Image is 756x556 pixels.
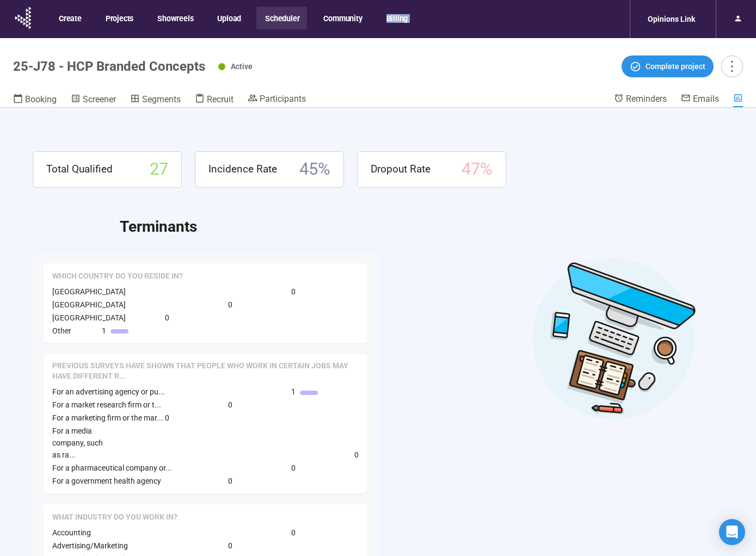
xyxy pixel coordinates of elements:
button: Scheduler [256,7,307,29]
span: 1 [291,386,296,398]
span: For an advertising agency or pu... [52,387,165,396]
span: 0 [228,540,232,552]
span: For a market research firm or t... [52,400,161,409]
span: For a pharmaceutical company or... [52,464,172,472]
a: Emails [681,93,719,106]
span: Total Qualified [46,161,113,177]
button: more [721,55,743,77]
span: Screener [83,94,116,104]
span: [GEOGRAPHIC_DATA] [52,313,126,322]
span: 0 [354,449,359,461]
span: Segments [142,94,181,104]
a: Booking [13,93,57,107]
span: [GEOGRAPHIC_DATA] [52,287,126,296]
button: Upload [208,7,249,29]
h1: 25-J78 - HCP Branded Concepts [13,59,205,74]
button: Projects [97,7,141,29]
span: Dropout Rate [371,161,431,177]
a: Segments [130,93,181,107]
span: Accounting [52,528,91,537]
button: Complete project [622,55,714,77]
span: 1 [102,325,106,337]
span: 0 [165,312,169,324]
span: Participants [260,94,306,104]
span: For a government health agency [52,477,161,485]
div: Open Intercom Messenger [719,519,745,545]
button: Showreels [149,7,201,29]
span: 0 [228,299,232,311]
span: Incidence Rate [208,161,277,177]
span: Previous surveys have shown that people who work in certain jobs may have different reactions and... [52,361,359,382]
span: 0 [291,462,296,474]
button: Billing [378,7,416,29]
button: Community [315,7,370,29]
img: Desktop work notes [532,257,696,421]
span: 45 % [299,156,330,183]
a: Screener [71,93,116,107]
span: 0 [228,399,232,411]
span: Emails [693,94,719,104]
span: Reminders [626,94,667,104]
span: 47 % [462,156,493,183]
span: 0 [291,286,296,298]
span: Other [52,326,71,335]
span: 0 [291,527,296,539]
span: 27 [150,156,168,183]
span: [GEOGRAPHIC_DATA] [52,300,126,309]
span: Which country do you reside in? [52,271,183,282]
span: Recruit [207,94,233,104]
span: 0 [228,475,232,487]
div: Opinions Link [641,9,702,29]
span: Complete project [646,60,705,72]
span: Advertising/Marketing [52,541,128,550]
a: Reminders [614,93,667,106]
span: For a media company, such as ra... [52,427,103,459]
a: Recruit [195,93,233,107]
span: For a marketing firm or the mar... [52,413,163,422]
span: 0 [165,412,169,424]
span: Booking [25,94,57,104]
button: Create [50,7,89,29]
span: more [724,59,739,73]
span: Active [231,62,253,71]
span: What Industry do you work in? [52,512,177,523]
h2: Terminants [120,215,723,239]
a: Participants [248,93,306,106]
